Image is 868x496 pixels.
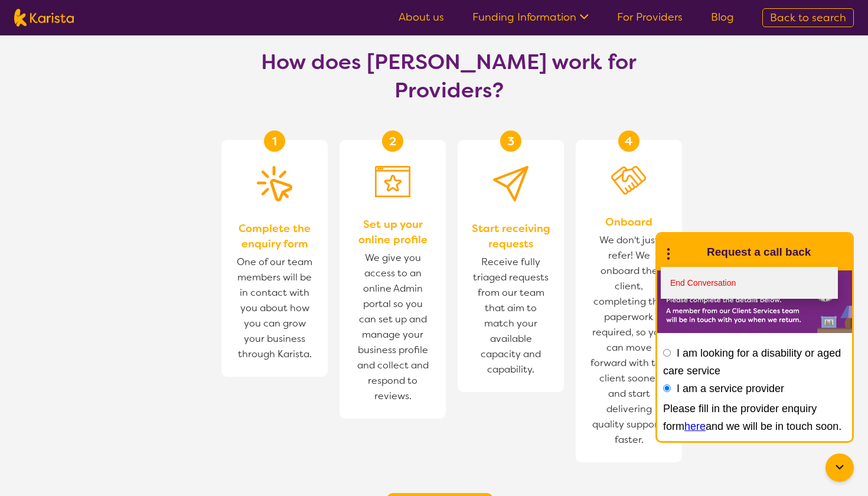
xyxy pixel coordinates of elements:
a: For Providers [617,10,683,24]
span: Start receiving requests [469,221,552,252]
div: 3 [500,130,521,152]
h1: How does [PERSON_NAME] work for Providers? [251,48,647,105]
a: Blog [711,10,734,24]
span: We don't just refer! We onboard the client, completing the paperwork required, so you can move fo... [588,230,670,451]
img: Provider Start receiving requests [493,166,528,201]
img: Set up your online profile [375,166,410,197]
span: We give you access to an online Admin portal so you can set up and manage your business profile a... [351,247,434,407]
a: Back to search [762,8,854,27]
img: Complete the enquiry form [257,166,292,201]
div: 4 [618,130,639,152]
span: Onboard [605,214,652,230]
img: Karista logo [14,9,74,27]
img: Karista [676,240,700,264]
h1: Request a call back [707,243,811,261]
div: 1 [264,130,285,152]
span: Complete the enquiry form [233,221,316,252]
a: About us [399,10,444,24]
a: Funding Information [472,10,589,24]
img: Karista offline chat form to request call back [657,270,852,333]
label: I am a service provider [677,383,784,394]
span: Set up your online profile [351,217,434,247]
div: 2 [382,130,403,152]
label: I am looking for a disability or aged care service [663,347,841,377]
a: here [684,420,706,432]
div: Please fill in the provider enquiry form and we will be in touch soon. [663,400,846,435]
span: Receive fully triaged requests from our team that aim to match your available capacity and capabi... [469,252,552,380]
span: Back to search [770,11,846,25]
span: One of our team members will be in contact with you about how you can grow your business through ... [233,252,316,365]
img: Onboard [611,166,647,195]
a: End Conversation [661,267,838,299]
